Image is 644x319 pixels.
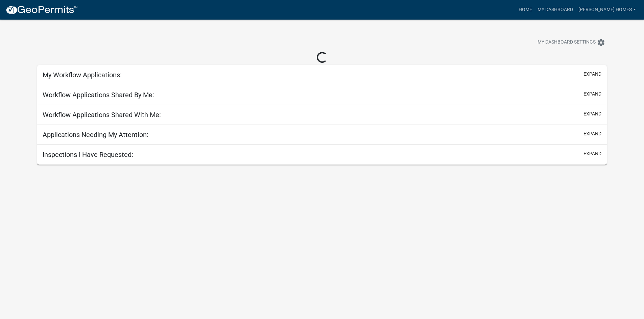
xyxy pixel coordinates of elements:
h5: Workflow Applications Shared With Me: [43,111,161,119]
h5: Applications Needing My Attention: [43,131,148,139]
a: Home [516,3,535,16]
a: My Dashboard [535,3,576,16]
a: [PERSON_NAME] Homes [576,3,639,16]
button: expand [583,90,601,98]
button: expand [583,71,601,78]
button: expand [583,150,601,157]
h5: Inspections I Have Requested: [43,151,133,159]
button: expand [583,130,601,137]
button: expand [583,110,601,117]
i: settings [597,38,605,47]
h5: My Workflow Applications: [43,71,122,79]
h5: Workflow Applications Shared By Me: [43,91,154,99]
span: My Dashboard Settings [538,38,596,47]
button: My Dashboard Settingssettings [532,36,611,49]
